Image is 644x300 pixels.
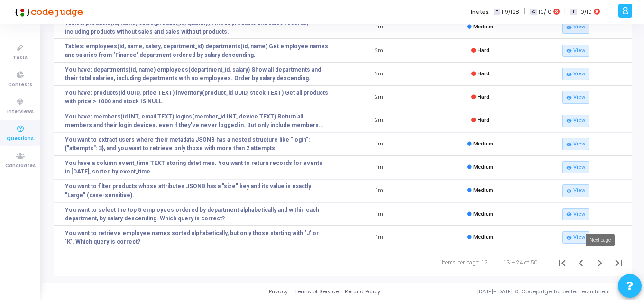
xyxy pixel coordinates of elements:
[13,54,28,62] span: Tests
[481,258,488,267] div: 12
[566,25,571,30] i: visibility
[294,288,339,296] a: Terms of Service
[467,140,493,148] div: Medium
[471,8,490,16] label: Invites:
[566,188,571,193] i: visibility
[471,70,489,78] div: Hard
[566,165,571,170] i: visibility
[566,72,571,77] i: visibility
[562,184,589,197] a: visibilityView
[329,39,430,62] td: 2m
[65,229,329,246] a: You want to retrieve employee names sorted alphabetically, but only those starting with ‘J’ or ‘K...
[380,288,632,296] div: [DATE]-[DATE] © Codejudge, for better recruitment.
[65,65,329,82] a: You have: departments(id, name) employees(department_id, salary) Show all departments and their t...
[539,8,552,16] span: 10/10
[471,117,489,125] div: Hard
[562,138,589,150] a: visibilityView
[329,86,430,109] td: 2m
[566,142,571,147] i: visibility
[562,21,589,34] a: visibilityView
[564,7,566,17] span: |
[494,9,500,16] span: T
[467,187,493,195] div: Medium
[562,45,589,57] a: visibilityView
[65,89,329,106] a: You have: products(id UUID, price TEXT) inventory(product_id UUID, stock TEXT) Get all products w...
[269,288,288,296] a: Privacy
[7,135,34,143] span: Questions
[442,258,479,267] div: Items per page:
[566,48,571,53] i: visibility
[566,211,571,217] i: visibility
[65,112,329,129] a: You have: members(id INT, email TEXT) logins(member_id INT, device TEXT) Return all members and t...
[329,156,430,179] td: 1m
[571,253,590,272] button: Previous page
[329,63,430,86] td: 2m
[345,288,380,296] a: Refund Policy
[562,91,589,103] a: visibilityView
[467,234,493,242] div: Medium
[562,208,589,220] a: visibilityView
[530,9,536,16] span: C
[467,164,493,172] div: Medium
[329,132,430,155] td: 1m
[562,231,589,244] a: visibilityView
[65,206,329,223] a: You want to select the top 5 employees ordered by department alphabetically and within each depar...
[566,95,571,100] i: visibility
[586,234,615,246] div: Next page
[5,162,36,170] span: Candidates
[467,23,493,31] div: Medium
[329,16,430,39] td: 1m
[65,18,329,36] a: Tables: products(id, name) sales(product_id, quantity) Find all products and sales records, inclu...
[502,8,519,16] span: 119/128
[65,42,329,59] a: Tables: employees(id, name, salary, department_id) departments(id, name) Get employee names and s...
[65,159,329,176] a: You have a column event_time TEXT storing datetimes. You want to return records for events in [DA...
[467,210,493,218] div: Medium
[524,7,525,17] span: |
[329,109,430,132] td: 2m
[570,9,577,16] span: I
[566,118,571,123] i: visibility
[65,182,329,199] a: You want to filter products whose attributes JSONB has a "size" key and its value is exactly "Lar...
[562,68,589,80] a: visibilityView
[329,202,430,226] td: 1m
[471,47,489,55] div: Hard
[7,108,34,116] span: Interviews
[471,93,489,101] div: Hard
[579,8,592,16] span: 10/10
[12,2,83,21] img: logo
[562,115,589,127] a: visibilityView
[8,81,32,89] span: Contests
[590,253,609,272] button: Next page
[329,226,430,249] td: 1m
[65,136,329,153] a: You want to extract users where their metadata JSONB has a nested structure like "login": {"attem...
[566,235,571,240] i: visibility
[609,253,628,272] button: Last page
[503,258,537,267] div: 13 – 24 of 50
[562,161,589,173] a: visibilityView
[329,179,430,202] td: 1m
[552,253,571,272] button: First page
